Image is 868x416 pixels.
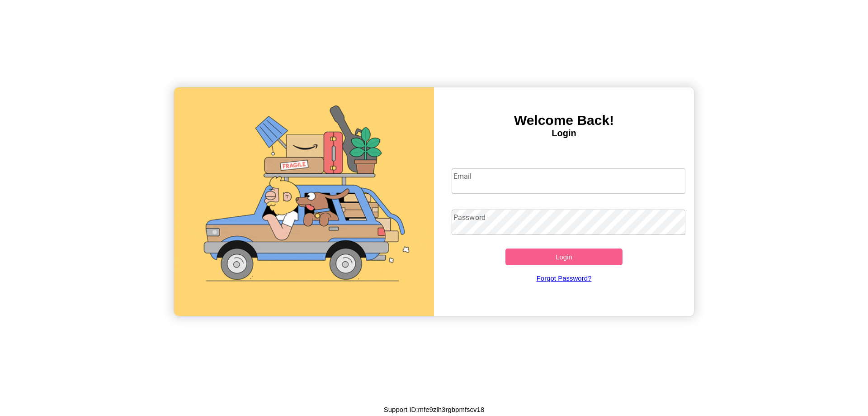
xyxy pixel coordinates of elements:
[434,128,694,139] h4: Login
[384,403,485,416] p: Support ID: mfe9zlh3rgbpmfscv18
[505,249,623,265] button: Login
[174,87,434,316] img: gif
[434,113,694,128] h3: Welcome Back!
[447,265,681,291] a: Forgot Password?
